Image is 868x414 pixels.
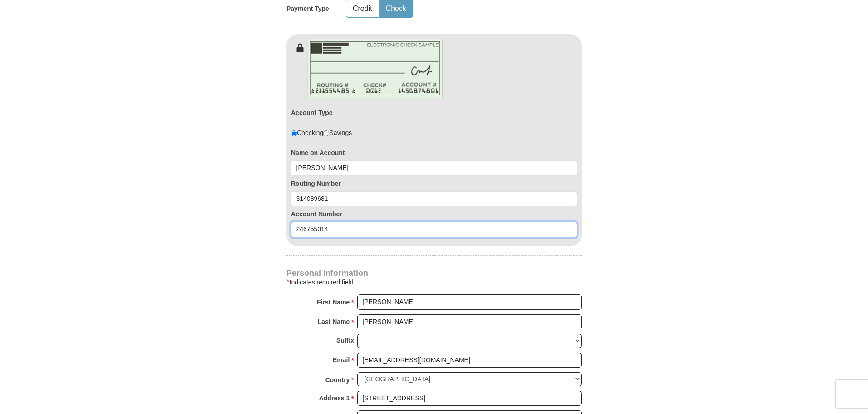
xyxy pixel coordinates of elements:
[291,148,577,157] label: Name on Account
[286,277,582,288] div: Indicates required field
[318,315,350,328] strong: Last Name
[333,354,350,366] strong: Email
[286,5,329,13] h5: Payment Type
[291,128,352,137] div: Checking Savings
[291,179,577,188] label: Routing Number
[317,296,350,309] strong: First Name
[325,374,350,386] strong: Country
[291,209,577,219] label: Account Number
[291,108,333,117] label: Account Type
[307,39,443,98] img: check-en.png
[319,392,350,404] strong: Address 1
[380,0,413,17] button: Check
[346,0,379,17] button: Credit
[286,269,582,277] h4: Personal Information
[336,334,354,347] strong: Suffix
